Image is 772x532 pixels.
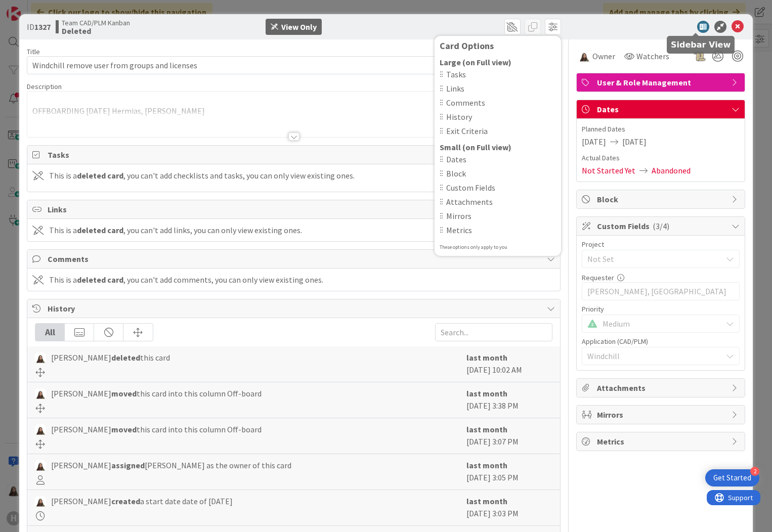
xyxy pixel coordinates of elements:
input: type card name here... [27,56,561,74]
span: Planned Dates [582,124,740,135]
div: This is a , you can't add links, you can only view existing ones. [49,224,302,236]
div: [DATE] 3:05 PM [466,459,552,484]
span: [PERSON_NAME] a start date date of [DATE] [51,495,233,507]
img: KM [35,352,46,364]
span: Attachments [446,196,556,208]
span: Comments [446,97,556,109]
span: Description [27,82,62,91]
div: [DATE] 3:03 PM [466,495,552,520]
b: last month [466,388,507,398]
img: KM [35,496,46,507]
img: KM [578,50,590,62]
h5: Sidebar View [671,40,731,50]
span: History [48,302,542,315]
span: Links [48,203,542,215]
span: User & Role Management [597,76,726,88]
span: Owner [592,50,615,62]
b: Large (on Full view) [440,57,511,67]
span: Tasks [48,149,542,161]
span: Medium [603,317,717,331]
p: OFFBOARDING [DATE] Hermias, [PERSON_NAME] [32,105,555,117]
span: [PERSON_NAME] this card [51,351,170,364]
div: Project [582,241,740,248]
div: View Only [281,21,317,33]
span: Tasks [446,68,556,80]
div: Card Options [440,41,556,51]
div: Open Get Started checklist, remaining modules: 2 [705,469,759,486]
div: Get Started [713,473,751,483]
span: Block [446,167,556,180]
span: Comments [48,253,542,265]
span: Links [446,82,556,95]
div: This is a , you can't add checklists and tasks, you can only view existing ones. [49,169,355,182]
img: KM [35,424,46,435]
span: Not Set [587,252,717,266]
b: moved [111,388,137,398]
span: [PERSON_NAME] [PERSON_NAME] as the owner of this card [51,459,291,471]
b: deleted card [77,225,123,235]
b: assigned [111,460,145,470]
span: Not Started Yet [582,164,635,176]
b: 1327 [34,22,51,32]
b: deleted card [77,170,123,181]
span: Windchill [587,350,722,362]
b: last month [466,352,507,363]
div: [DATE] 3:38 PM [466,387,552,413]
div: [DATE] 3:07 PM [466,423,552,449]
span: Team CAD/PLM Kanban [62,19,130,27]
span: Custom Fields [446,182,556,194]
span: ( 3/4 ) [653,221,669,231]
b: Small (on Full view) [440,142,511,152]
span: Attachments [597,382,726,394]
span: Metrics [597,435,726,448]
div: These options only apply to you [440,243,556,251]
span: [PERSON_NAME] this card into this column Off-board [51,387,262,400]
div: All [35,324,65,341]
div: 2 [750,467,759,476]
span: Exit Criteria [446,125,556,137]
b: last month [466,460,507,470]
span: Dates [597,103,726,115]
span: [DATE] [622,136,647,148]
span: [DATE] [582,136,606,148]
span: Custom Fields [597,220,726,232]
div: Priority [582,305,740,313]
div: [DATE] 10:02 AM [466,351,552,377]
label: Requester [582,273,614,282]
span: Metrics [446,224,556,236]
span: Watchers [636,50,669,62]
img: KM [35,460,46,471]
b: Deleted [62,27,130,35]
span: Actual Dates [582,153,740,163]
span: Support [21,2,46,14]
div: Application (CAD/PLM) [582,338,740,345]
span: Mirrors [446,210,556,222]
b: last month [466,424,507,434]
label: Title [27,47,40,56]
span: [PERSON_NAME] this card into this column Off-board [51,423,262,435]
span: Dates [446,153,556,165]
span: Block [597,193,726,205]
span: Abandoned [652,164,691,176]
b: deleted card [77,275,123,285]
span: ID [27,21,51,33]
b: last month [466,496,507,506]
b: created [111,496,140,506]
div: This is a , you can't add comments, you can only view existing ones. [49,274,323,286]
b: moved [111,424,137,434]
span: History [446,111,556,123]
input: Search... [435,323,552,341]
b: deleted [111,352,140,363]
img: KM [35,388,46,400]
span: Mirrors [597,409,726,421]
